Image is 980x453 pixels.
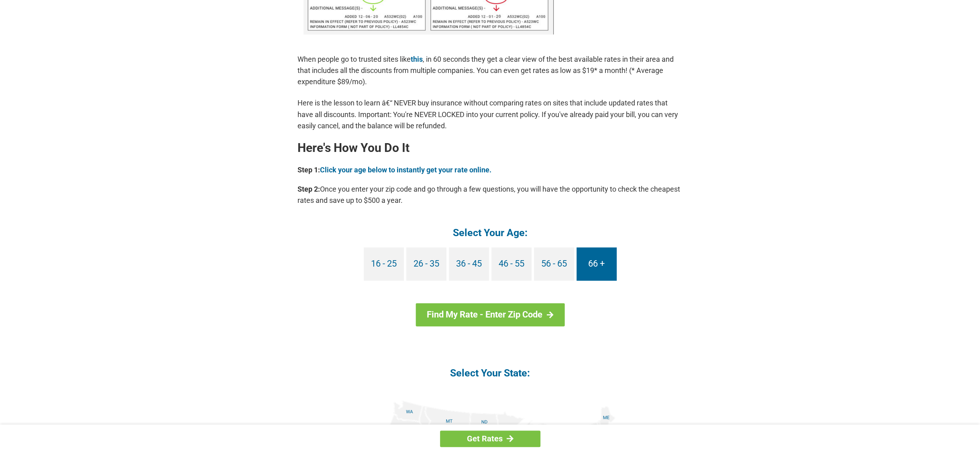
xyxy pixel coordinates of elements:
a: 26 - 35 [406,247,446,281]
a: 36 - 45 [449,247,489,281]
h4: Select Your Age: [297,226,683,239]
h2: Here's How You Do It [297,142,683,154]
a: Find My Rate - Enter Zip Code [416,303,564,326]
h4: Select Your State: [297,366,683,380]
a: 16 - 25 [364,247,404,281]
a: Get Rates [440,431,540,447]
a: 46 - 55 [491,247,532,281]
b: Step 1: [297,166,320,174]
a: 56 - 65 [534,247,574,281]
p: When people go to trusted sites like , in 60 seconds they get a clear view of the best available ... [297,54,683,87]
a: this [411,55,423,63]
p: Here is the lesson to learn â€“ NEVER buy insurance without comparing rates on sites that include... [297,97,683,131]
a: 66 + [577,247,617,281]
b: Step 2: [297,185,320,193]
a: Click your age below to instantly get your rate online. [320,166,491,174]
p: Once you enter your zip code and go through a few questions, you will have the opportunity to che... [297,184,683,206]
